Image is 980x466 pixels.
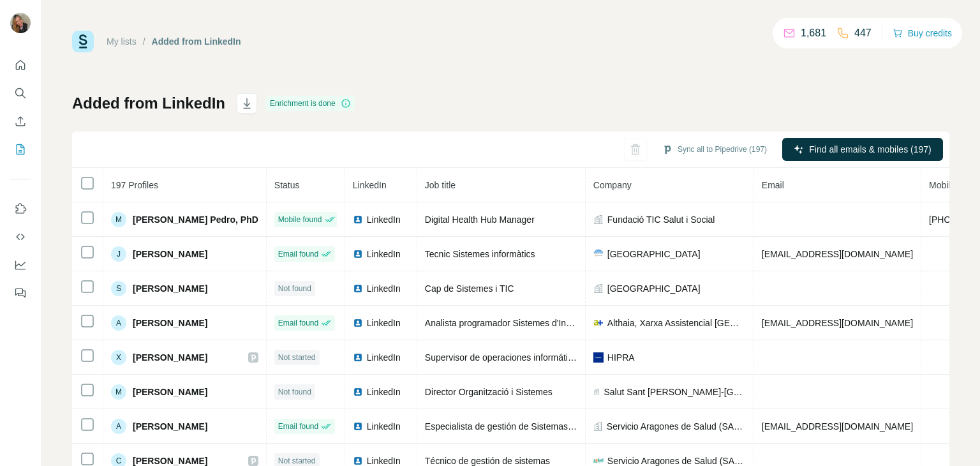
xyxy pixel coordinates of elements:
[801,26,826,41] p: 1,681
[425,214,535,225] span: Digital Health Hub Manager
[762,421,913,432] span: [EMAIL_ADDRESS][DOMAIN_NAME]
[653,140,776,159] button: Sync all to Pipedrive (197)
[593,352,604,363] img: company-logo
[152,35,241,48] div: Added from LinkedIn
[278,352,316,363] span: Not started
[10,282,31,304] button: Feedback
[929,180,955,190] span: Mobile
[133,420,207,433] span: [PERSON_NAME]
[274,180,300,190] span: Status
[425,352,582,363] span: Supervisor de operaciones informáticas
[10,54,31,77] button: Quick start
[10,138,31,161] button: My lists
[111,419,126,434] div: A
[278,421,318,432] span: Email found
[10,13,31,33] img: Avatar
[10,225,31,248] button: Use Surfe API
[604,386,745,398] span: Salut Sant [PERSON_NAME]-[GEOGRAPHIC_DATA]
[111,246,126,262] div: J
[72,93,225,114] h1: Added from LinkedIn
[10,82,31,105] button: Search
[111,350,126,365] div: X
[278,283,311,294] span: Not found
[133,248,207,260] span: [PERSON_NAME]
[133,386,207,398] span: [PERSON_NAME]
[353,456,363,466] img: LinkedIn logo
[353,249,363,259] img: LinkedIn logo
[133,351,207,364] span: [PERSON_NAME]
[593,318,604,328] img: company-logo
[107,36,137,47] a: My lists
[278,214,322,225] span: Mobile found
[10,253,31,276] button: Dashboard
[893,24,952,42] button: Buy credits
[111,180,158,190] span: 197 Profiles
[425,249,535,259] span: Tecnic Sistemes informàtics
[278,386,311,398] span: Not found
[72,31,94,52] img: Surfe Logo
[607,248,701,260] span: [GEOGRAPHIC_DATA]
[266,96,355,111] div: Enrichment is done
[367,351,401,364] span: LinkedIn
[607,282,701,295] span: [GEOGRAPHIC_DATA]
[111,281,126,296] div: S
[367,282,401,295] span: LinkedIn
[425,318,600,328] span: Analista programador Sistemes d'Informació
[762,318,913,328] span: [EMAIL_ADDRESS][DOMAIN_NAME]
[607,351,635,364] span: HIPRA
[133,213,258,226] span: [PERSON_NAME] Pedro, PhD
[10,110,31,133] button: Enrich CSV
[278,317,318,329] span: Email found
[353,352,363,363] img: LinkedIn logo
[133,282,207,295] span: [PERSON_NAME]
[143,35,145,48] li: /
[111,315,126,331] div: A
[367,386,401,398] span: LinkedIn
[854,26,872,41] p: 447
[367,213,401,226] span: LinkedIn
[10,197,31,220] button: Use Surfe on LinkedIn
[353,421,363,432] img: LinkedIn logo
[353,283,363,294] img: LinkedIn logo
[111,384,126,400] div: M
[111,212,126,227] div: M
[367,317,401,329] span: LinkedIn
[353,387,363,397] img: LinkedIn logo
[353,180,387,190] span: LinkedIn
[593,180,632,190] span: Company
[425,180,456,190] span: Job title
[425,456,550,466] span: Técnico de gestión de sistemas
[593,249,604,259] img: company-logo
[425,421,696,432] span: Especialista de gestión de Sistemas y Tecnologías de la Información
[425,387,553,397] span: Director Organització i Sistemes
[762,180,784,190] span: Email
[607,420,746,433] span: Servicio Aragones de Salud (SALUD)
[353,214,363,225] img: LinkedIn logo
[367,420,401,433] span: LinkedIn
[782,138,943,161] button: Find all emails & mobiles (197)
[762,249,913,259] span: [EMAIL_ADDRESS][DOMAIN_NAME]
[425,283,514,294] span: Cap de Sistemes i TIC
[367,248,401,260] span: LinkedIn
[593,456,604,466] img: company-logo
[607,213,715,226] span: Fundació TIC Salut i Social
[278,248,318,260] span: Email found
[607,317,746,329] span: Althaia, Xarxa Assistencial [GEOGRAPHIC_DATA]
[133,317,207,329] span: [PERSON_NAME]
[809,143,931,156] span: Find all emails & mobiles (197)
[353,318,363,328] img: LinkedIn logo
